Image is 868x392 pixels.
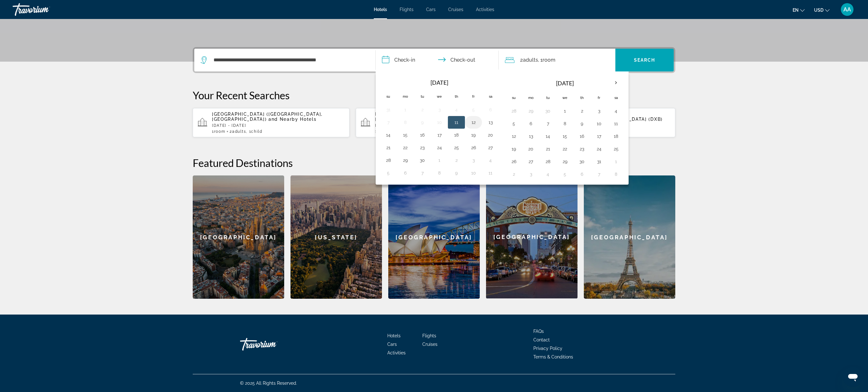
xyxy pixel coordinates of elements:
span: Cruises [448,7,463,12]
button: Day 11 [611,119,621,128]
h2: Featured Destinations [193,156,675,169]
p: [DATE] - [DATE] [375,123,507,128]
button: Day 1 [611,157,621,166]
button: Day 3 [594,107,604,115]
button: Day 7 [594,170,604,179]
button: Day 28 [383,156,393,165]
button: Day 19 [468,131,478,139]
a: Activities [476,7,494,12]
span: Adults [523,57,538,63]
button: Day 17 [434,131,444,139]
button: Day 5 [468,105,478,114]
button: Day 11 [451,118,461,127]
button: Travelers: 2 adults, 0 children [499,49,615,71]
button: Day 31 [383,105,393,114]
button: Day 8 [434,168,444,177]
button: Day 28 [543,157,553,166]
button: [GEOGRAPHIC_DATA] ([GEOGRAPHIC_DATA], [GEOGRAPHIC_DATA]) and Nearby Hotels[DATE] - [DATE]1Room2Ad... [193,108,349,138]
button: Day 12 [468,118,478,127]
button: Day 12 [509,132,519,141]
button: Day 9 [451,168,461,177]
span: [GEOGRAPHIC_DATA], [GEOGRAPHIC_DATA], [GEOGRAPHIC_DATA] (DXB) [375,112,500,122]
button: Day 29 [400,156,410,165]
button: Day 19 [509,144,519,153]
a: Terms & Conditions [533,354,573,359]
a: Cars [387,342,397,347]
span: USD [814,8,824,13]
a: Activities [387,350,406,355]
span: and Nearby Hotels [268,117,317,122]
div: [GEOGRAPHIC_DATA] [388,175,480,299]
span: © 2025 All Rights Reserved. [240,381,297,386]
th: [DATE] [522,76,607,91]
a: [GEOGRAPHIC_DATA] [584,175,675,299]
div: [GEOGRAPHIC_DATA] [193,175,284,299]
span: Hotels in [375,112,398,117]
button: Day 15 [560,132,570,141]
div: [US_STATE] [290,175,382,299]
button: Day 21 [383,143,393,152]
button: Day 24 [594,144,604,153]
button: Day 4 [485,156,496,165]
a: Flights [422,333,436,338]
button: Day 5 [383,168,393,177]
button: Day 10 [434,118,444,127]
button: Day 15 [400,131,410,139]
button: Day 9 [417,118,427,127]
button: Hotels in [GEOGRAPHIC_DATA], [GEOGRAPHIC_DATA], [GEOGRAPHIC_DATA] (DXB)[DATE] - [DATE]1Room2Adult... [356,108,513,138]
button: Day 8 [560,119,570,128]
button: Day 13 [526,132,536,141]
button: Day 8 [611,170,621,179]
a: FAQs [533,329,544,334]
a: Privacy Policy [533,346,562,351]
button: Day 16 [577,132,587,141]
button: Day 8 [400,118,410,127]
button: Day 27 [526,157,536,166]
button: Day 6 [400,168,410,177]
button: Day 11 [485,168,496,177]
button: Day 2 [577,107,587,115]
a: Travorium [13,1,76,18]
button: Day 31 [594,157,604,166]
p: Your Recent Searches [193,89,675,101]
p: [DATE] - [DATE] [212,123,344,128]
span: 1 [212,129,225,134]
button: Day 22 [560,144,570,153]
button: Day 3 [468,156,478,165]
button: Day 4 [451,105,461,114]
button: Day 20 [526,144,536,153]
button: Day 7 [543,119,553,128]
button: Day 28 [509,107,519,115]
button: Day 10 [468,168,478,177]
button: Day 29 [526,107,536,115]
iframe: Кнопка запуска окна обмена сообщениями [843,367,863,387]
button: Day 27 [485,143,496,152]
button: Day 2 [417,105,427,114]
button: Change language [793,5,805,15]
button: Day 26 [509,157,519,166]
span: , 1 [246,129,262,134]
a: Travorium [240,335,303,354]
button: Day 7 [417,168,427,177]
a: Contact [533,337,550,342]
button: Day 13 [485,118,496,127]
button: Day 3 [434,105,444,114]
button: Day 30 [543,107,553,115]
button: Day 7 [383,118,393,127]
div: [GEOGRAPHIC_DATA] [486,175,578,298]
button: Day 21 [543,144,553,153]
button: Day 16 [417,131,427,139]
button: Day 1 [560,107,570,115]
button: Day 5 [560,170,570,179]
button: Next month [607,76,625,90]
button: Day 26 [468,143,478,152]
span: Adults [232,129,246,134]
button: Change currency [814,5,830,15]
span: Room [214,129,226,134]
